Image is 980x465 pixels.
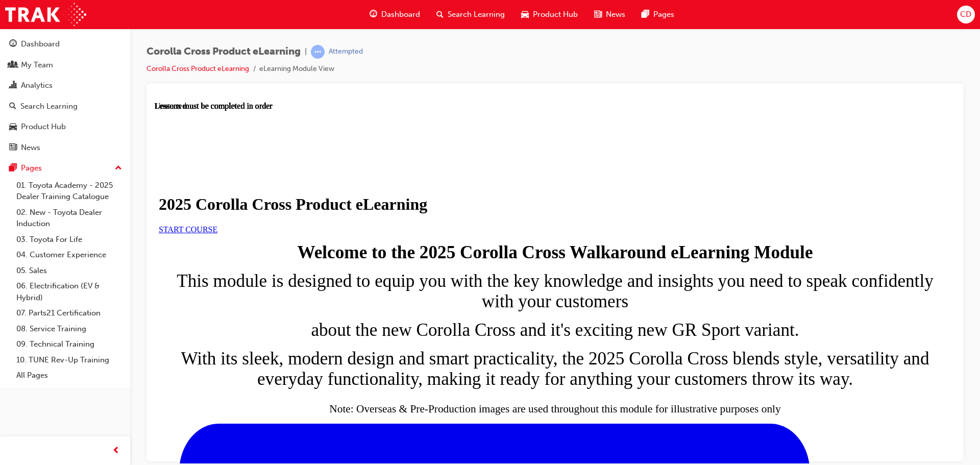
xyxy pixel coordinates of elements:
span: pages-icon [9,164,17,173]
div: Pages [21,162,42,174]
span: | [305,46,307,58]
div: Dashboard [21,38,60,50]
a: Dashboard [4,35,126,54]
div: Product Hub [21,121,66,133]
a: 08. Service Training [12,321,126,337]
div: Search Learning [20,101,78,112]
span: Product Hub [533,9,578,20]
a: 04. Customer Experience [12,247,126,263]
a: news-iconNews [586,4,633,25]
span: people-icon [9,61,17,70]
span: CD [960,9,971,20]
span: news-icon [9,143,17,153]
a: car-iconProduct Hub [513,4,586,25]
div: Attempted [329,47,363,57]
span: learningRecordVerb_ATTEMPT-icon [311,45,325,59]
span: News [606,9,625,20]
span: This module is designed to equip you with the key knowledge and insights you need to speak confid... [22,169,779,210]
a: Corolla Cross Product eLearning [146,64,249,73]
a: START COURSE [4,124,63,132]
span: Corolla Cross Product eLearning [146,46,301,58]
span: search-icon [436,8,444,21]
a: 01. Toyota Academy - 2025 Dealer Training Catalogue [12,178,126,205]
a: 10. TUNE Rev-Up Training [12,352,126,368]
a: 05. Sales [12,263,126,279]
span: about the new Corolla Cross and it's exciting new GR Sport variant. [156,218,644,238]
a: search-iconSearch Learning [428,4,513,25]
a: 03. Toyota For Life [12,232,126,248]
div: My Team [21,59,53,71]
li: eLearning Module View [259,63,334,75]
a: Analytics [4,76,126,95]
button: CD [957,6,975,23]
h1: 2025 Corolla Cross Product eLearning [4,93,797,112]
a: 02. New - Toyota Dealer Induction [12,205,126,232]
img: Trak [5,3,86,26]
span: prev-icon [112,445,120,457]
a: 07. Parts21 Certification [12,305,126,321]
button: DashboardMy TeamAnalyticsSearch LearningProduct HubNews [4,33,126,159]
sub: Note: Overseas & Pre-Production images are used throughout this module for illustrative purposes ... [175,301,626,313]
span: pages-icon [642,8,649,21]
a: My Team [4,56,126,75]
a: News [4,138,126,157]
span: up-icon [115,162,122,175]
a: 09. Technical Training [12,336,126,352]
div: Analytics [21,80,53,91]
a: All Pages [12,368,126,383]
span: car-icon [9,123,17,132]
a: pages-iconPages [633,4,682,25]
span: Pages [653,9,674,20]
span: guage-icon [370,8,377,21]
span: Search Learning [448,9,505,20]
a: 06. Electrification (EV & Hybrid) [12,278,126,305]
span: Dashboard [381,9,420,20]
span: chart-icon [9,81,17,90]
strong: Welcome to the 2025 Corolla Cross Walkaround eLearning Module [142,141,658,161]
span: guage-icon [9,40,17,49]
span: news-icon [594,8,602,21]
button: Pages [4,159,126,178]
div: News [21,142,40,154]
a: Search Learning [4,97,126,116]
span: With its sleek, modern design and smart practicality, the 2025 Corolla Cross blends style, versat... [26,247,774,287]
span: car-icon [521,8,529,21]
a: guage-iconDashboard [361,4,428,25]
span: search-icon [9,102,16,111]
a: Product Hub [4,117,126,136]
